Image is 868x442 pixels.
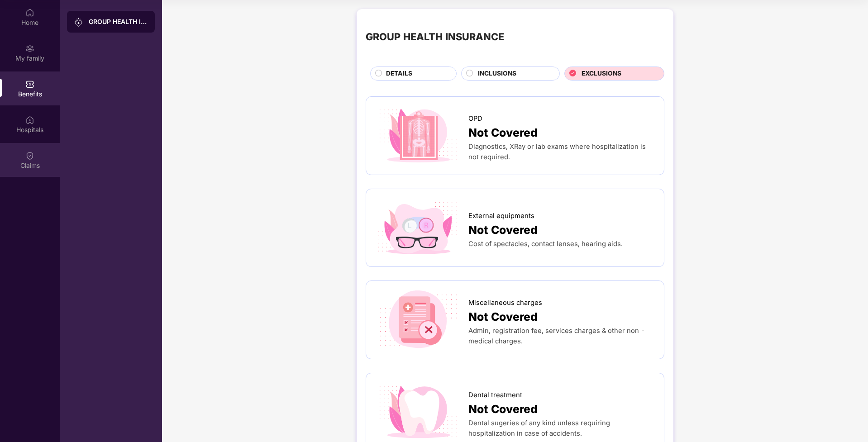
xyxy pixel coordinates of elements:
span: Not Covered [468,308,538,326]
span: Not Covered [468,124,538,142]
img: svg+xml;base64,PHN2ZyBpZD0iQ2xhaW0iIHhtbG5zPSJodHRwOi8vd3d3LnczLm9yZy8yMDAwL3N2ZyIgd2lkdGg9IjIwIi... [25,151,34,160]
img: icon [375,106,461,166]
img: icon [375,290,461,350]
span: Dental sugeries of any kind unless requiring hospitalization in case of accidents. [468,419,610,437]
div: GROUP HEALTH INSURANCE [89,17,148,26]
span: External equipments [468,211,534,221]
span: DETAILS [386,69,412,79]
span: Cost of spectacles, contact lenses, hearing aids. [468,240,623,248]
span: EXCLUSIONS [582,69,621,79]
img: icon [375,198,461,258]
span: Admin, registration fee, services charges & other non - medical charges. [468,327,645,345]
span: Dental treatment [468,390,522,400]
img: svg+xml;base64,PHN2ZyBpZD0iQmVuZWZpdHMiIHhtbG5zPSJodHRwOi8vd3d3LnczLm9yZy8yMDAwL3N2ZyIgd2lkdGg9Ij... [25,80,34,89]
img: svg+xml;base64,PHN2ZyBpZD0iSG9zcGl0YWxzIiB4bWxucz0iaHR0cDovL3d3dy53My5vcmcvMjAwMC9zdmciIHdpZHRoPS... [25,115,34,124]
span: Miscellaneous charges [468,298,542,308]
img: icon [375,382,461,442]
img: svg+xml;base64,PHN2ZyBpZD0iSG9tZSIgeG1sbnM9Imh0dHA6Ly93d3cudzMub3JnLzIwMDAvc3ZnIiB3aWR0aD0iMjAiIG... [25,8,34,17]
img: svg+xml;base64,PHN2ZyB3aWR0aD0iMjAiIGhlaWdodD0iMjAiIHZpZXdCb3g9IjAgMCAyMCAyMCIgZmlsbD0ibm9uZSIgeG... [74,18,83,27]
img: svg+xml;base64,PHN2ZyB3aWR0aD0iMjAiIGhlaWdodD0iMjAiIHZpZXdCb3g9IjAgMCAyMCAyMCIgZmlsbD0ibm9uZSIgeG... [25,44,34,53]
span: Diagnostics, XRay or lab exams where hospitalization is not required. [468,143,646,161]
span: INCLUSIONS [478,69,516,79]
span: OPD [468,114,482,124]
div: GROUP HEALTH INSURANCE [366,29,504,44]
span: Not Covered [468,400,538,418]
span: Not Covered [468,221,538,239]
